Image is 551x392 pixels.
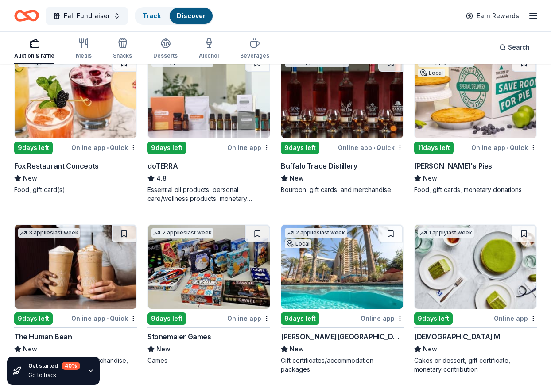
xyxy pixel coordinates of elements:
[414,185,537,194] div: Food, gift cards, monetary donations
[151,228,213,238] div: 2 applies last week
[281,142,319,154] div: 9 days left
[147,142,186,154] div: 9 days left
[76,35,92,64] button: Meals
[414,161,492,171] div: [PERSON_NAME]'s Pies
[418,228,474,238] div: 1 apply last week
[415,225,536,309] img: Image for Lady M
[153,52,178,59] div: Desserts
[508,42,530,53] span: Search
[199,35,219,64] button: Alcohol
[153,35,178,64] button: Desserts
[423,344,437,354] span: New
[14,54,137,194] a: Image for Fox Restaurant Concepts2 applieslast week9days leftOnline app•QuickFox Restaurant Conce...
[76,52,92,59] div: Meals
[147,161,178,171] div: doTERRA
[281,331,404,342] div: [PERSON_NAME][GEOGRAPHIC_DATA]
[46,7,128,25] button: Fall Fundraiser
[414,312,453,325] div: 9 days left
[281,185,404,194] div: Bourbon, gift cards, and merchandise
[71,313,137,324] div: Online app Quick
[147,54,270,203] a: Image for doTERRA4 applieslast week9days leftOnline appdoTERRA4.8Essential oil products, personal...
[285,239,311,248] div: Local
[62,362,80,370] div: 40 %
[240,35,269,64] button: Beverages
[28,372,80,379] div: Go to track
[156,173,167,184] span: 4.8
[18,228,80,238] div: 3 applies last week
[107,144,109,151] span: •
[281,161,357,171] div: Buffalo Trace Distillery
[23,344,37,354] span: New
[281,54,403,138] img: Image for Buffalo Trace Distillery
[14,35,54,64] button: Auction & raffle
[281,356,404,374] div: Gift certificates/accommodation packages
[14,5,39,26] a: Home
[14,312,53,325] div: 9 days left
[415,54,536,138] img: Image for Polly's Pies
[135,7,213,25] button: TrackDiscover
[147,356,270,365] div: Games
[15,54,136,138] img: Image for Fox Restaurant Concepts
[285,228,347,238] div: 2 applies last week
[281,224,404,374] a: Image for Harrah's Resort2 applieslast weekLocal9days leftOnline app[PERSON_NAME][GEOGRAPHIC_DATA...
[199,52,219,59] div: Alcohol
[471,142,537,153] div: Online app Quick
[148,54,270,138] img: Image for doTERRA
[414,54,537,194] a: Image for Polly's Pies1 applylast weekLocal11days leftOnline app•Quick[PERSON_NAME]'s PiesNewFood...
[156,344,171,354] span: New
[64,11,110,21] span: Fall Fundraiser
[143,12,161,19] a: Track
[414,224,537,374] a: Image for Lady M1 applylast week9days leftOnline app[DEMOGRAPHIC_DATA] MNewCakes or dessert, gift...
[14,52,54,59] div: Auction & raffle
[240,52,269,59] div: Beverages
[492,38,537,56] button: Search
[414,331,500,342] div: [DEMOGRAPHIC_DATA] M
[107,315,109,322] span: •
[290,344,304,354] span: New
[338,142,404,153] div: Online app Quick
[14,224,137,374] a: Image for The Human Bean3 applieslast week9days leftOnline app•QuickThe Human BeanNewCoffee produ...
[147,312,186,325] div: 9 days left
[373,144,375,151] span: •
[414,356,537,374] div: Cakes or dessert, gift certificate, monetary contribution
[494,313,537,324] div: Online app
[414,142,454,154] div: 11 days left
[281,54,404,194] a: Image for Buffalo Trace Distillery10 applieslast week9days leftOnline app•QuickBuffalo Trace Dist...
[177,12,206,19] a: Discover
[281,225,403,309] img: Image for Harrah's Resort
[113,52,132,59] div: Snacks
[461,8,524,24] a: Earn Rewards
[23,173,37,184] span: New
[14,142,53,154] div: 9 days left
[418,69,445,77] div: Local
[148,225,270,309] img: Image for Stonemaier Games
[14,161,99,171] div: Fox Restaurant Concepts
[147,224,270,365] a: Image for Stonemaier Games2 applieslast week9days leftOnline appStonemaier GamesNewGames
[28,362,80,370] div: Get started
[281,312,319,325] div: 9 days left
[15,225,136,309] img: Image for The Human Bean
[423,173,437,184] span: New
[227,142,270,153] div: Online app
[290,173,304,184] span: New
[361,313,404,324] div: Online app
[147,185,270,203] div: Essential oil products, personal care/wellness products, monetary donations
[14,185,137,194] div: Food, gift card(s)
[71,142,137,153] div: Online app Quick
[14,331,72,342] div: The Human Bean
[227,313,270,324] div: Online app
[113,35,132,64] button: Snacks
[507,144,508,151] span: •
[147,331,211,342] div: Stonemaier Games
